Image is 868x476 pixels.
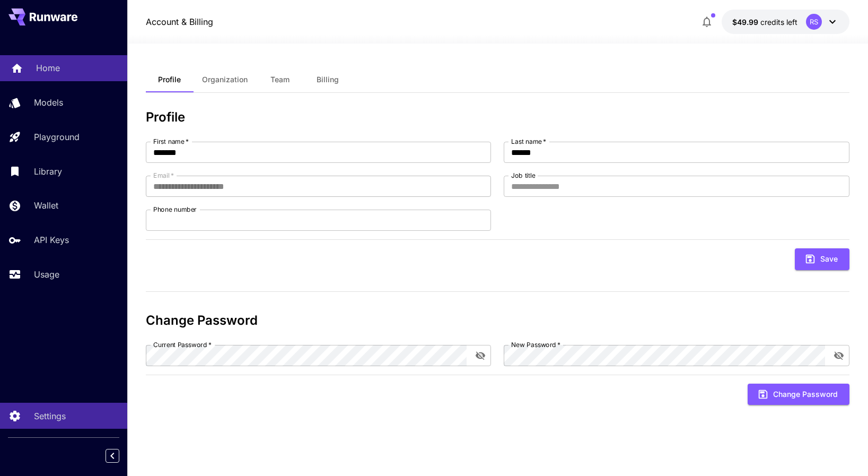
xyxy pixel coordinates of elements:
[270,75,290,84] span: Team
[113,446,127,465] div: Collapse sidebar
[36,62,60,74] p: Home
[153,137,189,146] label: First name
[146,15,213,28] nav: breadcrumb
[760,18,797,27] span: credits left
[748,384,849,405] button: Change Password
[829,346,848,365] button: toggle password visibility
[146,313,849,328] h3: Change Password
[146,110,849,125] h3: Profile
[732,18,760,27] span: $49.99
[795,248,849,270] button: Save
[34,131,80,143] p: Playground
[34,268,59,281] p: Usage
[511,340,560,349] label: New Password
[34,199,58,212] p: Wallet
[471,346,490,365] button: toggle password visibility
[806,14,822,30] div: RS
[158,75,181,84] span: Profile
[732,16,797,28] div: $49.9896
[722,10,849,34] button: $49.9896RS
[146,15,213,28] a: Account & Billing
[34,165,62,178] p: Library
[34,410,66,422] p: Settings
[153,340,212,349] label: Current Password
[34,233,69,246] p: API Keys
[153,205,197,214] label: Phone number
[317,75,339,84] span: Billing
[202,75,248,84] span: Organization
[511,137,546,146] label: Last name
[511,171,536,180] label: Job title
[34,96,63,109] p: Models
[153,171,174,180] label: Email
[106,449,119,463] button: Collapse sidebar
